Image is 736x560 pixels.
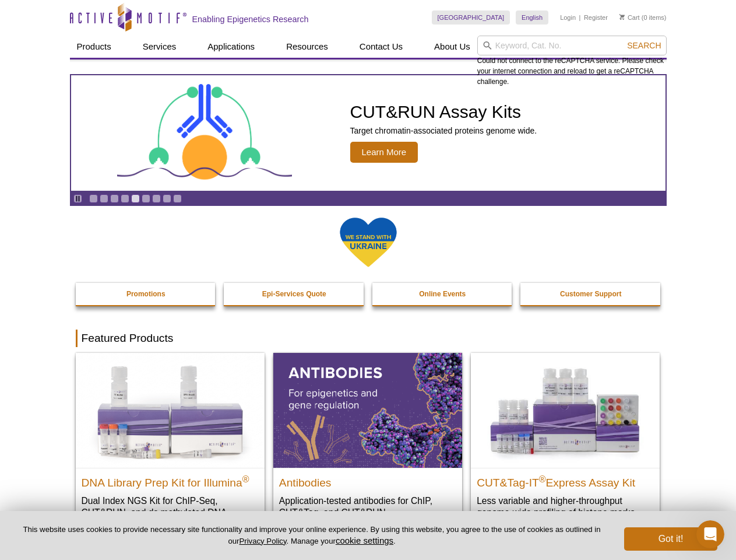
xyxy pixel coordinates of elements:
h2: Antibodies [279,471,456,489]
a: Go to slide 6 [142,194,150,203]
a: Online Events [372,283,513,305]
a: Services [136,36,184,58]
a: Go to slide 7 [152,194,161,203]
p: This website uses cookies to provide necessary site functionality and improve your online experie... [19,524,605,547]
a: Go to slide 4 [121,194,129,203]
sup: ® [242,474,249,484]
img: Your Cart [619,14,625,20]
sup: ® [539,474,546,484]
strong: Online Events [419,290,466,298]
strong: Epi-Services Quote [262,290,326,298]
h2: DNA Library Prep Kit for Illumina [82,471,259,489]
li: (0 items) [619,10,667,24]
a: Contact Us [353,36,410,58]
a: Cart [619,13,640,22]
img: DNA Library Prep Kit for Illumina [76,353,265,467]
button: Search [624,40,664,51]
a: English [516,10,548,24]
img: All Antibodies [273,353,462,467]
button: cookie settings [336,535,393,545]
a: Promotions [76,283,217,305]
a: Resources [279,36,335,58]
img: We Stand With Ukraine [339,216,397,268]
iframe: Intercom live chat [696,520,724,548]
a: Customer Support [520,283,661,305]
p: Dual Index NGS Kit for ChIP-Seq, CUT&RUN, and ds methylated DNA assays. [82,495,259,530]
a: CUT&Tag-IT® Express Assay Kit CUT&Tag-IT®Express Assay Kit Less variable and higher-throughput ge... [471,353,660,530]
a: Toggle autoplay [73,194,82,203]
a: Go to slide 3 [110,194,119,203]
h2: CUT&Tag-IT Express Assay Kit [477,471,654,489]
a: DNA Library Prep Kit for Illumina DNA Library Prep Kit for Illumina® Dual Index NGS Kit for ChIP-... [76,353,265,541]
a: [GEOGRAPHIC_DATA] [432,10,510,24]
a: Register [584,13,608,22]
a: Go to slide 8 [163,194,171,203]
a: Products [70,36,118,58]
h2: Featured Products [76,330,661,347]
a: All Antibodies Antibodies Application-tested antibodies for ChIP, CUT&Tag, and CUT&RUN. [273,353,462,530]
input: Keyword, Cat. No. [477,36,667,55]
a: Go to slide 2 [100,194,108,203]
h2: Enabling Epigenetics Research [192,14,309,24]
a: Go to slide 1 [89,194,98,203]
div: Could not connect to the reCAPTCHA service. Please check your internet connection and reload to g... [477,36,667,87]
img: CUT&Tag-IT® Express Assay Kit [471,353,660,467]
a: Epi-Services Quote [224,283,365,305]
p: Less variable and higher-throughput genome-wide profiling of histone marks​. [477,495,654,519]
li: | [579,10,581,24]
span: Search [627,41,661,50]
a: Login [560,13,576,22]
a: Applications [200,36,262,58]
a: About Us [427,36,477,58]
a: Privacy Policy [239,537,286,545]
strong: Customer Support [560,290,621,298]
a: Go to slide 9 [173,194,182,203]
strong: Promotions [126,290,165,298]
p: Application-tested antibodies for ChIP, CUT&Tag, and CUT&RUN. [279,495,456,519]
a: Go to slide 5 [131,194,140,203]
button: Got it! [624,527,717,551]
